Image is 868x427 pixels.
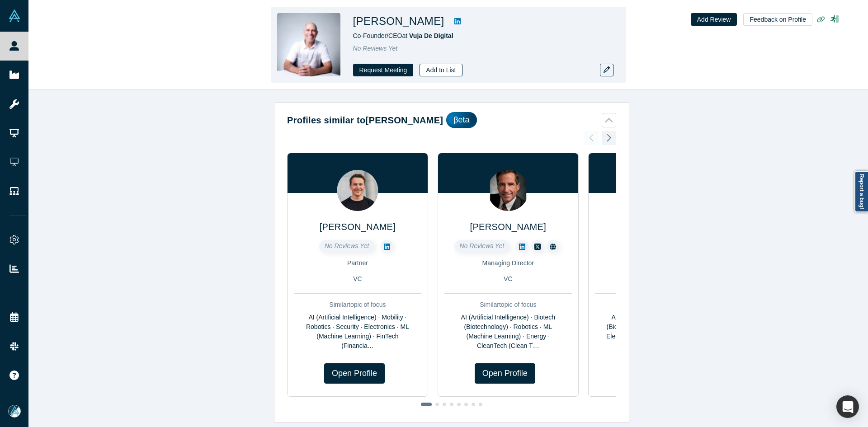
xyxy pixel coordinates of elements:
a: Vuja De Digital [409,32,453,39]
a: Report a bug! [854,171,868,212]
a: Open Profile [324,363,385,384]
img: Mike Biddle's Profile Image [487,170,528,211]
a: [PERSON_NAME] [470,222,546,232]
div: Similar topic of focus [444,300,572,310]
div: βeta [446,112,476,128]
a: [PERSON_NAME] [320,222,396,232]
a: Open Profile [475,363,535,384]
div: Similar topic of focus [294,300,421,310]
h1: [PERSON_NAME] [353,13,444,29]
button: Feedback on Profile [743,13,812,26]
span: No Reviews Yet [353,45,398,52]
button: Add to List [420,64,462,76]
img: Alchemist Vault Logo [8,9,21,22]
img: Todd Juneau's Profile Image [277,13,340,76]
button: Add Review [691,13,737,26]
div: AI (Artificial Intelligence) · Biotech (Biotechnology) · Robotics · ML (Machine Learning) · Energ... [444,313,572,351]
img: Felix Wolf's Profile Image [337,170,378,211]
div: VC [595,274,722,284]
button: Profiles similar to[PERSON_NAME]βeta [287,112,616,128]
img: Mia Scott's Account [8,405,21,418]
button: Request Meeting [353,64,414,76]
div: Similar topic of focus [595,300,722,310]
span: No Reviews Yet [325,242,369,249]
span: Partner [347,259,368,267]
div: AI (Artificial Intelligence) · Biotech (Biotechnology) · Mobility · Robotics · Electronics · ML (... [595,313,722,351]
div: AI (Artificial Intelligence) · Mobility · Robotics · Security · Electronics · ML (Machine Learnin... [294,313,421,351]
div: VC [294,274,421,284]
span: Managing Director [482,259,534,267]
h2: Profiles similar to [PERSON_NAME] [287,113,443,127]
span: Co-Founder/CEO at [353,32,453,39]
div: VC [444,274,572,284]
span: No Reviews Yet [460,242,505,249]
